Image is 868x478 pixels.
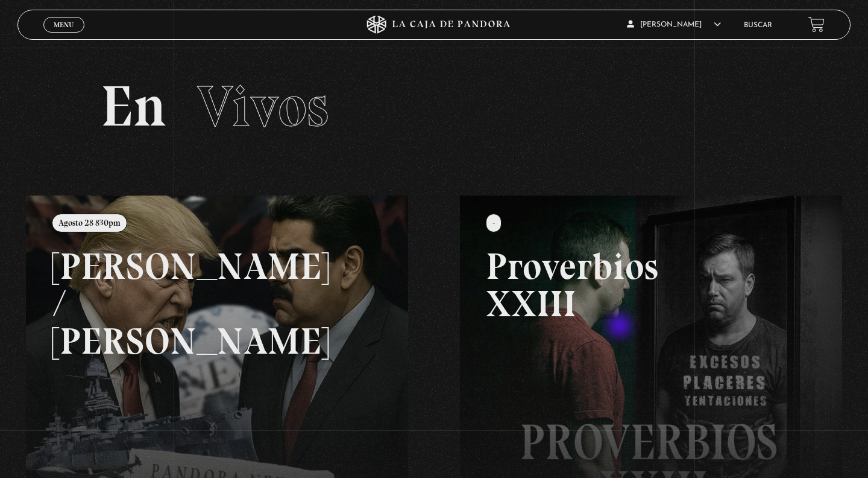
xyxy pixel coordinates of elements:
span: Vivos [197,72,329,141]
a: Buscar [744,22,772,29]
span: [PERSON_NAME] [627,21,721,28]
span: Menu [54,21,74,28]
h2: En [101,78,767,135]
a: View your shopping cart [808,16,825,33]
span: Cerrar [50,31,78,40]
